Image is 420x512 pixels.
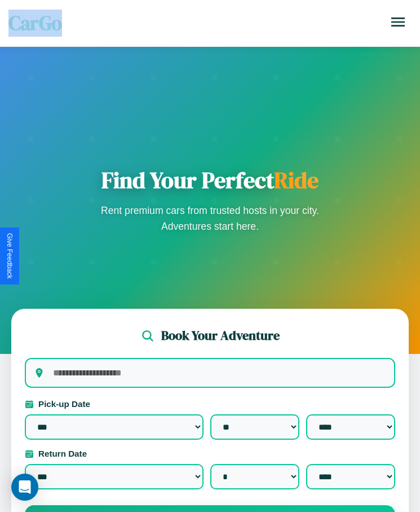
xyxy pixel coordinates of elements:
p: Rent premium cars from trusted hosts in your city. Adventures start here. [98,203,323,234]
span: Ride [274,165,319,195]
h2: Book Your Adventure [161,327,280,344]
div: Give Feedback [6,233,14,279]
h1: Find Your Perfect [98,167,323,194]
label: Return Date [25,449,395,458]
span: CarGo [8,10,62,37]
label: Pick-up Date [25,399,395,409]
div: Open Intercom Messenger [11,474,38,501]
